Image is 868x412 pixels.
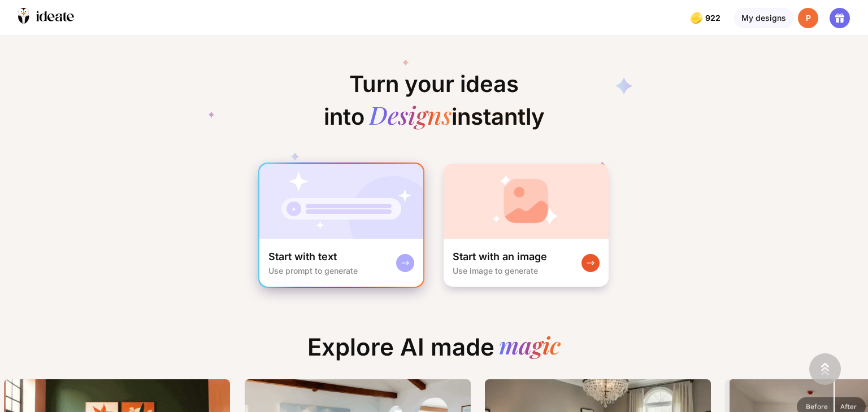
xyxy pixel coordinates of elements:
[453,250,547,264] div: Start with an image
[444,164,609,239] img: startWithImageCardBg.jpg
[734,8,793,28] div: My designs
[259,164,423,239] img: startWithTextCardBg.jpg
[499,333,561,361] div: magic
[705,14,723,23] span: 922
[298,333,570,370] div: Explore AI made
[268,266,358,275] div: Use prompt to generate
[798,8,818,28] div: P
[268,250,337,264] div: Start with text
[453,266,538,275] div: Use image to generate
